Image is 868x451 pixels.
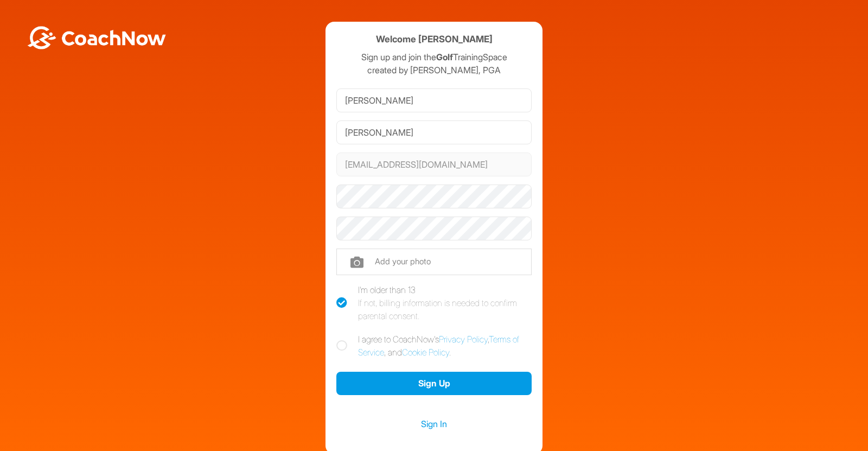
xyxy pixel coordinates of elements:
[336,63,532,77] p: created by [PERSON_NAME], PGA
[358,283,532,322] div: I'm older than 13
[336,417,532,431] a: Sign In
[336,88,532,112] input: First Name
[358,296,532,322] div: If not, billing information is needed to confirm parental consent.
[436,52,453,62] strong: Golf
[358,334,519,358] a: Terms of Service
[336,333,532,359] label: I agree to CoachNow's , , and .
[336,50,532,63] p: Sign up and join the TrainingSpace
[439,334,488,345] a: Privacy Policy
[402,347,449,358] a: Cookie Policy
[336,120,532,144] input: Last Name
[336,372,532,395] button: Sign Up
[336,153,532,176] input: Email
[26,26,167,49] img: BwLJSsUCoWCh5upNqxVrqldRgqLPVwmV24tXu5FoVAoFEpwwqQ3VIfuoInZCoVCoTD4vwADAC3ZFMkVEQFDAAAAAElFTkSuQmCC
[376,33,493,46] h4: Welcome [PERSON_NAME]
